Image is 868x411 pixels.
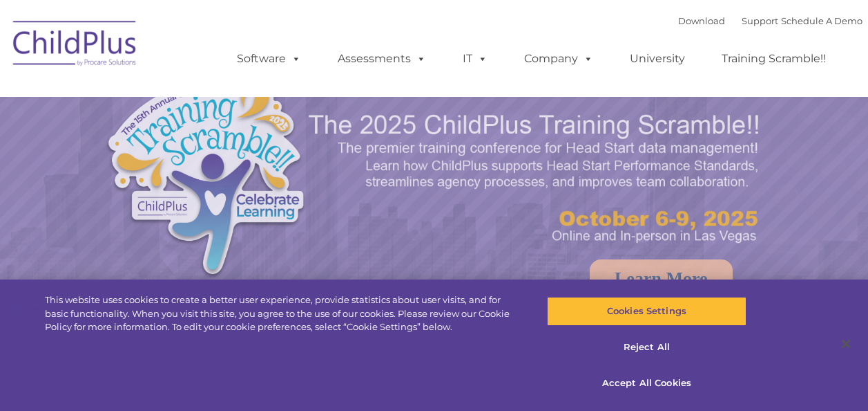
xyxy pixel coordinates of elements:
div: This website uses cookies to create a better user experience, provide statistics about user visit... [45,293,521,334]
button: Accept All Cookies [547,368,746,397]
a: Download [678,15,725,26]
button: Reject All [547,333,746,362]
button: Cookies Settings [547,297,746,326]
a: Company [510,45,607,73]
a: Schedule A Demo [781,15,862,26]
a: Training Scramble!! [708,45,840,73]
button: Close [831,329,861,359]
a: IT [449,45,501,73]
img: ChildPlus by Procare Solutions [6,11,144,80]
a: Software [223,45,315,73]
a: Learn More [590,259,733,298]
a: Assessments [324,45,440,73]
a: Support [742,15,778,26]
a: University [616,45,699,73]
font: | [678,15,862,26]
